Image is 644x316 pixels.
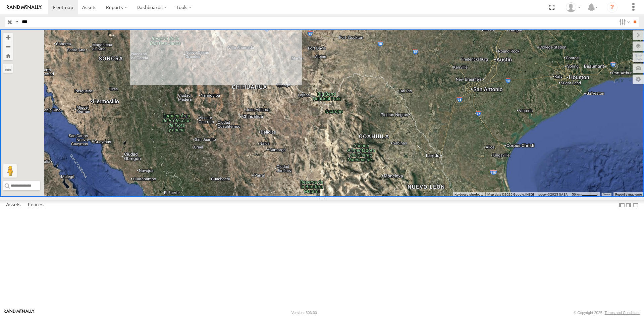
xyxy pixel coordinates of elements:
[572,193,581,196] span: 50 km
[291,311,317,315] div: Version: 306.00
[7,5,42,10] img: rand-logo.svg
[603,193,610,196] a: Terms (opens in new tab)
[3,201,24,210] label: Assets
[605,311,640,315] a: Terms and Conditions
[574,311,640,315] div: © Copyright 2025 -
[563,2,583,12] div: Roberto Garcia
[633,75,644,84] label: Map Settings
[487,193,568,196] span: Map data ©2025 Google, INEGI Imagery ©2025 NASA
[3,164,17,178] button: Drag Pegman onto the map to open Street View
[24,201,47,210] label: Fences
[570,192,600,197] button: Map Scale: 50 km per 45 pixels
[14,17,19,27] label: Search Query
[615,193,642,196] a: Report a map error
[3,42,13,51] button: Zoom out
[3,33,13,42] button: Zoom in
[454,192,483,197] button: Keyboard shortcuts
[3,51,13,60] button: Zoom Home
[616,17,631,27] label: Search Filter Options
[625,200,632,210] label: Dock Summary Table to the Right
[3,64,13,73] label: Measure
[619,200,625,210] label: Dock Summary Table to the Left
[4,309,35,316] a: Visit our Website
[607,2,618,13] i: ?
[632,200,639,210] label: Hide Summary Table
